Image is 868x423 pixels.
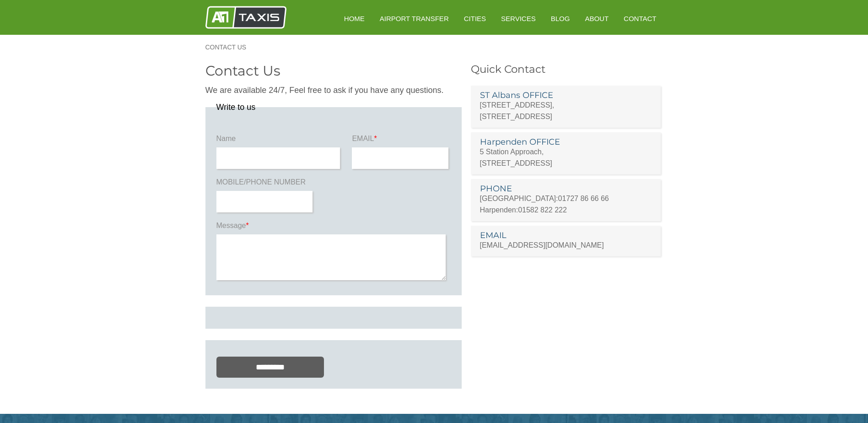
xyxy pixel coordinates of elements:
[205,44,256,50] a: Contact Us
[480,91,652,99] h3: ST Albans OFFICE
[205,85,462,96] p: We are available 24/7, Feel free to ask if you have any questions.
[545,7,577,30] a: Blog
[480,138,652,146] h3: Harpenden OFFICE
[578,7,615,30] a: About
[480,241,604,249] a: [EMAIL_ADDRESS][DOMAIN_NAME]
[216,221,451,234] label: Message
[480,99,652,122] p: [STREET_ADDRESS], [STREET_ADDRESS]
[352,134,450,147] label: EMAIL
[216,103,256,111] legend: Write to us
[617,7,663,30] a: Contact
[205,6,286,29] img: A1 Taxis
[216,177,315,191] label: MOBILE/PHONE NUMBER
[216,134,343,147] label: Name
[480,193,652,204] p: [GEOGRAPHIC_DATA]:
[471,64,663,75] h3: Quick Contact
[205,64,462,78] h2: Contact Us
[518,206,567,214] a: 01582 822 222
[480,204,652,216] p: Harpenden:
[480,146,652,169] p: 5 Station Approach, [STREET_ADDRESS]
[458,7,492,30] a: Cities
[373,7,455,30] a: Airport Transfer
[480,231,652,239] h3: EMAIL
[495,7,542,30] a: Services
[480,184,652,193] h3: PHONE
[558,195,609,202] a: 01727 86 66 66
[338,7,371,30] a: HOME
